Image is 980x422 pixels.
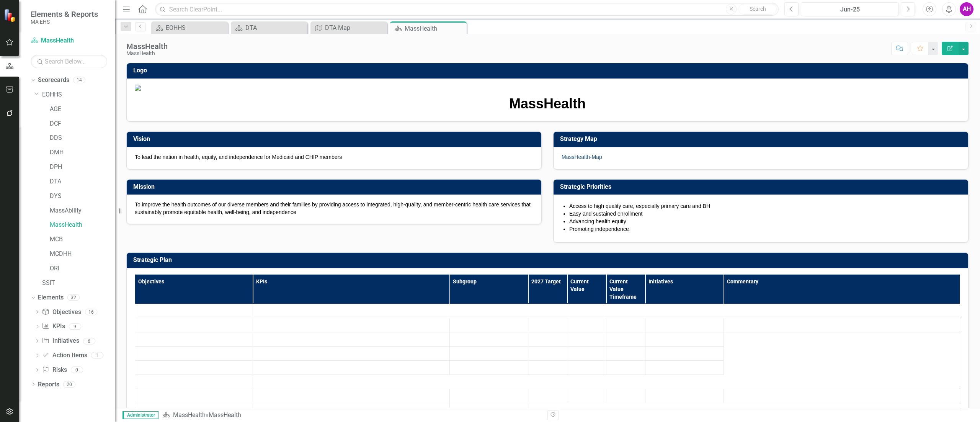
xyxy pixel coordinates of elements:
input: Search Below... [31,55,107,68]
h3: Strategic Plan [133,257,964,263]
span: Administrator [122,411,158,419]
a: MCDHH [50,250,115,258]
a: MassHealth [173,411,206,419]
a: AGE [50,105,115,114]
li: Advancing health equity [569,218,960,225]
a: MCB [50,235,115,244]
a: DTA Map [312,23,385,33]
img: ClearPoint Strategy [4,9,17,22]
div: 20 [63,381,75,388]
p: To improve the health outcomes of our diverse members and their families by providing access to i... [135,201,533,216]
a: MassHealth [31,36,107,45]
a: MassHealth [50,221,115,229]
a: EOHHS [153,23,226,33]
div: MassHealth [126,51,168,56]
div: MassHealth [209,411,241,419]
button: Jun-25 [801,2,899,16]
div: 14 [73,77,85,83]
div: 0 [71,367,83,373]
h3: Logo [133,67,964,74]
h3: Vision [133,136,537,142]
li: Promoting independence [569,225,960,233]
button: AH [960,2,973,16]
div: 32 [67,294,80,301]
a: DPH [50,163,115,172]
a: Scorecards [38,76,69,85]
a: Reports [38,380,59,389]
a: MassAbility [50,206,115,215]
a: ORI [50,264,115,273]
li: Access to high quality care, especially primary care and BH [569,202,960,210]
small: MA EHS [31,19,98,25]
a: MassHealth-Map [562,154,602,160]
a: DCF [50,119,115,128]
a: DTA [233,23,305,33]
a: Risks [42,366,67,375]
button: Search [738,4,777,15]
span: Elements & Reports [31,10,98,19]
a: Elements [38,293,64,302]
a: DTA [50,177,115,186]
a: DDS [50,134,115,142]
div: EOHHS [166,23,226,33]
h3: Strategy Map [560,136,964,142]
div: » [162,411,542,420]
div: DTA Map [325,23,385,33]
a: KPIs [42,322,65,331]
a: EOHHS [42,90,115,99]
a: Initiatives [42,337,79,345]
h3: Strategic Priorities [560,183,964,190]
h3: Mission [133,183,537,190]
div: 1 [91,352,103,359]
strong: MassHealth [509,96,586,111]
div: MassHealth [405,24,465,33]
a: DMH [50,148,115,157]
div: DTA [245,23,305,33]
a: Action Items [42,351,87,360]
img: Document.png [135,85,960,91]
span: Search [750,6,766,12]
div: Jun-25 [804,5,896,14]
div: 16 [85,309,97,315]
a: Objectives [42,308,81,317]
a: SSIT [42,279,115,288]
div: 6 [83,338,95,344]
p: To lead the nation in health, equity, and independence for Medicaid and CHIP members [135,153,533,161]
div: 9 [69,323,81,330]
a: DYS [50,192,115,201]
li: Easy and sustained enrollment [569,210,960,218]
input: Search ClearPoint... [155,3,779,16]
div: MassHealth [126,42,168,51]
